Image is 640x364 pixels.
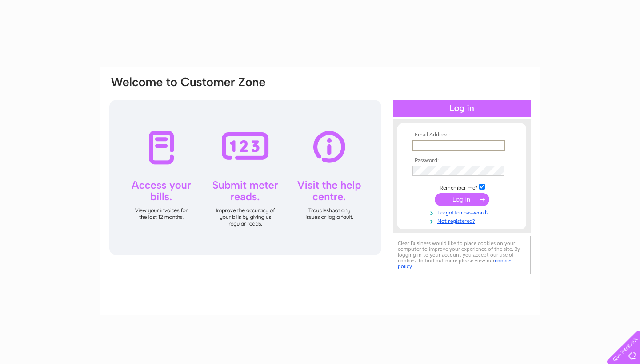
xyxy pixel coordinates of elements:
[435,193,489,206] input: Submit
[398,257,512,269] a: cookies policy
[410,182,513,191] td: Remember me?
[393,236,531,274] div: Clear Business would like to place cookies on your computer to improve your experience of the sit...
[410,158,513,164] th: Password:
[412,216,513,225] a: Not registered?
[412,208,513,216] a: Forgotten password?
[410,132,513,138] th: Email Address:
